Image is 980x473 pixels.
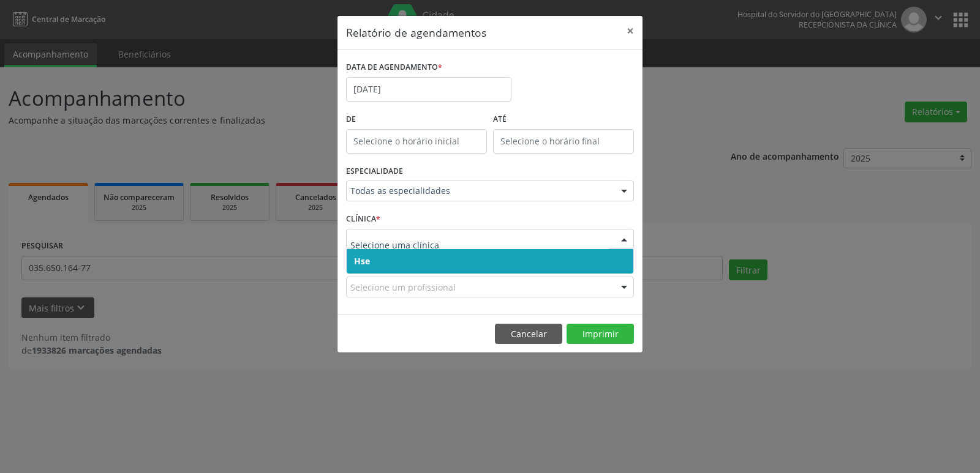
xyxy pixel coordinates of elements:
h5: Relatório de agendamentos [346,24,486,40]
span: Todas as especialidades [350,185,609,197]
label: CLÍNICA [346,210,380,229]
label: ESPECIALIDADE [346,162,403,181]
input: Selecione uma clínica [350,233,609,258]
input: Selecione uma data ou intervalo [346,77,511,102]
input: Selecione o horário inicial [346,129,487,154]
button: Imprimir [567,324,634,345]
span: Hse [354,255,370,267]
label: ATÉ [493,110,634,129]
button: Cancelar [495,324,562,345]
input: Selecione o horário final [493,129,634,154]
label: DATA DE AGENDAMENTO [346,58,442,77]
label: De [346,110,487,129]
span: Selecione um profissional [350,281,456,294]
button: Close [618,16,643,46]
